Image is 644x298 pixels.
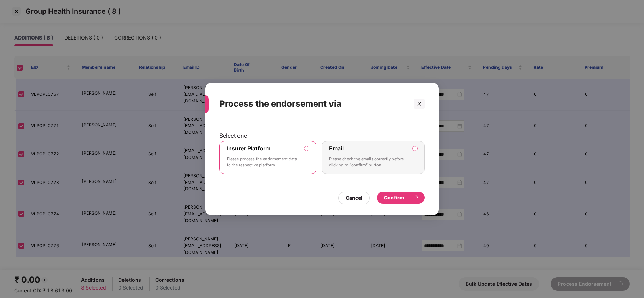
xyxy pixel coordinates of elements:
p: Please check the emails correctly before clicking to “confirm” button. [329,156,407,168]
div: Process the endorsement via [219,90,408,118]
label: Insurer Platform [227,145,270,152]
label: Email [329,145,344,152]
input: Insurer PlatformPlease process the endorsement data to the respective platform [304,146,309,151]
div: Cancel [346,194,362,202]
div: Confirm [384,194,418,202]
p: Select one [219,132,425,139]
span: close [417,101,422,106]
input: EmailPlease check the emails correctly before clicking to “confirm” button. [413,146,417,151]
p: Please process the endorsement data to the respective platform [227,156,299,168]
span: loading [411,195,418,201]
